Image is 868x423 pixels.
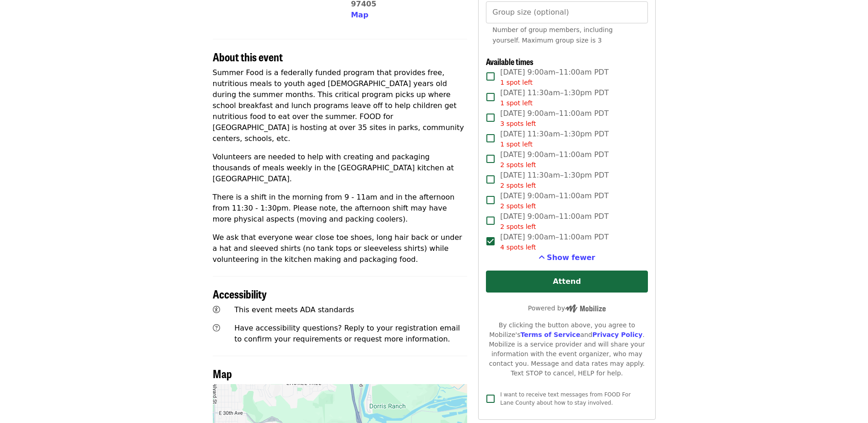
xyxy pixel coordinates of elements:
span: 1 spot left [500,99,533,107]
button: See more timeslots [539,252,595,263]
span: Show fewer [547,253,595,262]
input: [object Object] [486,1,647,23]
button: Map [351,10,368,21]
span: About this event [213,49,283,65]
span: 4 spots left [500,244,536,251]
span: [DATE] 9:00am–11:00am PDT [500,211,609,232]
div: By clicking the button above, you agree to Mobilize's and . Mobilize is a service provider and wi... [486,320,647,378]
span: I want to receive text messages from FOOD For Lane County about how to stay involved. [500,391,631,406]
p: Summer Food is a federally funded program that provides free, nutritious meals to youth aged [DEM... [213,67,468,144]
i: universal-access icon [213,305,220,314]
span: [DATE] 9:00am–11:00am PDT [500,67,609,87]
span: [DATE] 9:00am–11:00am PDT [500,232,609,252]
span: [DATE] 9:00am–11:00am PDT [500,149,609,170]
span: 2 spots left [500,202,536,210]
button: Attend [486,271,647,293]
span: 2 spots left [500,161,536,168]
span: [DATE] 11:30am–1:30pm PDT [500,87,609,108]
span: Have accessibility questions? Reply to your registration email to confirm your requirements or re... [234,324,460,343]
p: Volunteers are needed to help with creating and packaging thousands of meals weekly in the [GEOGR... [213,152,468,184]
span: [DATE] 11:30am–1:30pm PDT [500,129,609,149]
span: Number of group members, including yourself. Maximum group size is 3 [492,26,613,44]
span: Map [213,365,232,381]
span: Accessibility [213,286,267,302]
p: We ask that everyone wear close toe shoes, long hair back or under a hat and sleeved shirts (no t... [213,232,468,265]
i: question-circle icon [213,324,220,332]
span: Map [351,11,368,19]
span: 3 spots left [500,120,536,127]
span: [DATE] 11:30am–1:30pm PDT [500,170,609,190]
span: This event meets ADA standards [234,305,354,314]
img: Powered by Mobilize [565,304,606,313]
span: 1 spot left [500,141,533,148]
span: 1 spot left [500,79,533,86]
span: [DATE] 9:00am–11:00am PDT [500,190,609,211]
span: Powered by [528,304,606,312]
p: There is a shift in the morning from 9 - 11am and in the afternoon from 11:30 - 1:30pm. Please no... [213,192,468,225]
a: Privacy Policy [592,331,642,338]
a: Terms of Service [520,331,580,338]
span: Available times [486,55,534,67]
span: [DATE] 9:00am–11:00am PDT [500,108,609,129]
span: 2 spots left [500,223,536,230]
span: 2 spots left [500,182,536,189]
